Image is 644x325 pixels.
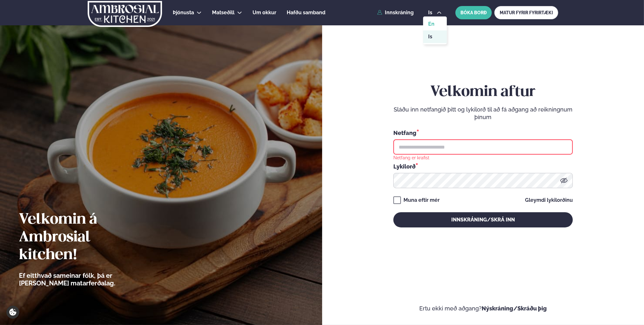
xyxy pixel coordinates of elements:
span: is [428,10,434,15]
span: Um okkur [253,10,276,16]
p: Ertu ekki með aðgang? [341,305,625,312]
span: Matseðill [212,10,234,16]
button: BÓKA BORÐ [455,6,492,19]
div: Netfang er krafist [393,155,429,160]
a: Innskráning [377,10,414,16]
a: Þjónusta [173,9,194,16]
a: Nýskráning/Skráðu þig [482,305,547,312]
p: Sláðu inn netfangið þitt og lykilorð til að fá aðgang að reikningnum þínum [393,106,573,121]
h2: Velkomin á Ambrosial kitchen! [19,211,150,264]
a: Gleymdi lykilorðinu [525,198,573,203]
div: Netfang [393,129,573,137]
span: Hafðu samband [287,10,325,16]
a: Matseðill [212,9,234,16]
p: Ef eitthvað sameinar fólk, þá er [PERSON_NAME] matarferðalag. [19,272,150,287]
h2: Velkomin aftur [393,83,573,101]
a: is [423,30,447,43]
div: Lykilorð [393,162,573,170]
a: Hafðu samband [287,9,325,16]
a: Um okkur [253,9,276,16]
img: logo [87,1,163,27]
span: Þjónusta [173,10,194,16]
a: Cookie settings [6,306,19,319]
button: Innskráning/Skrá inn [393,212,573,227]
a: MATUR FYRIR FYRIRTÆKI [494,6,558,19]
a: en [423,18,447,30]
button: is [423,10,447,15]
